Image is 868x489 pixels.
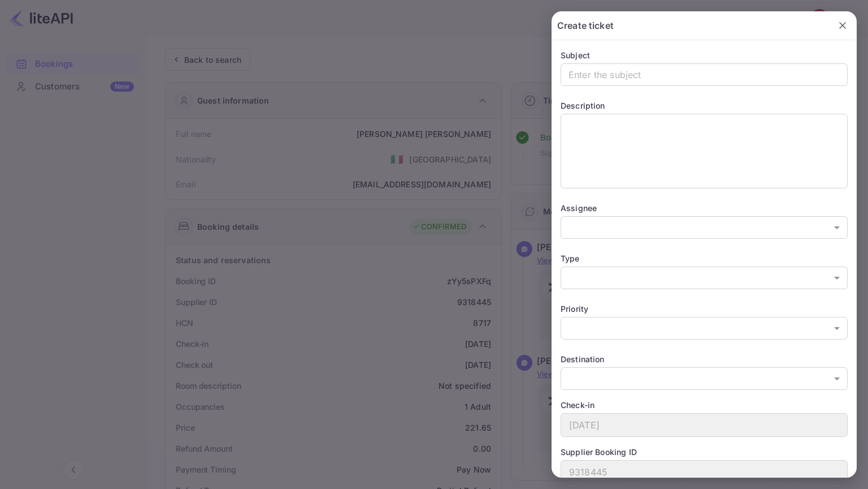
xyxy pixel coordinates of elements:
[561,63,848,86] input: Enter the subject
[557,19,614,32] p: Create ticket
[561,252,848,264] div: Type
[561,461,847,483] input: Enter the ID
[561,446,848,458] div: Supplier Booking ID
[561,414,847,436] input: checkin
[561,353,848,365] div: Destination
[561,399,848,411] div: Check-in
[561,100,848,111] div: Description
[561,303,848,315] div: Priority
[561,49,848,61] div: Subject
[561,202,848,214] div: Assignee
